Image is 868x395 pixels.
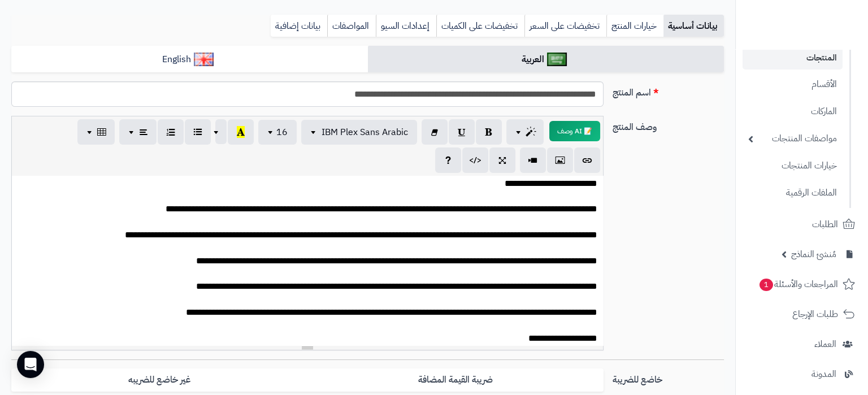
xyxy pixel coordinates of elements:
[814,336,836,352] span: العملاء
[812,216,838,232] span: الطلبات
[376,15,436,37] a: إعدادات السيو
[608,81,728,99] label: اسم المنتج
[194,53,214,66] img: English
[608,116,728,134] label: وصف المنتج
[743,181,843,205] a: الملفات الرقمية
[743,72,843,97] a: الأقسام
[258,120,297,145] button: 16
[663,15,724,37] a: بيانات أساسية
[436,15,524,37] a: تخفيضات على الكميات
[743,154,843,178] a: خيارات المنتجات
[11,368,307,392] label: غير خاضع للضريبه
[743,211,861,238] a: الطلبات
[759,279,773,291] span: 1
[368,46,724,73] a: العربية
[606,15,663,37] a: خيارات المنتج
[811,366,836,382] span: المدونة
[743,271,861,298] a: المراجعات والأسئلة1
[743,127,843,151] a: مواصفات المنتجات
[322,125,408,139] span: IBM Plex Sans Arabic
[11,46,368,73] a: English
[549,121,600,141] button: 📝 AI وصف
[743,46,843,70] a: المنتجات
[743,301,861,328] a: طلبات الإرجاع
[743,331,861,358] a: العملاء
[758,276,838,292] span: المراجعات والأسئلة
[743,99,843,124] a: الماركات
[17,351,44,378] div: Open Intercom Messenger
[743,361,861,388] a: المدونة
[791,246,836,262] span: مُنشئ النماذج
[276,125,288,139] span: 16
[301,120,417,145] button: IBM Plex Sans Arabic
[327,15,376,37] a: المواصفات
[271,15,327,37] a: بيانات إضافية
[307,368,604,392] label: ضريبة القيمة المضافة
[608,368,728,387] label: خاضع للضريبة
[547,53,567,66] img: العربية
[524,15,606,37] a: تخفيضات على السعر
[792,306,838,322] span: طلبات الإرجاع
